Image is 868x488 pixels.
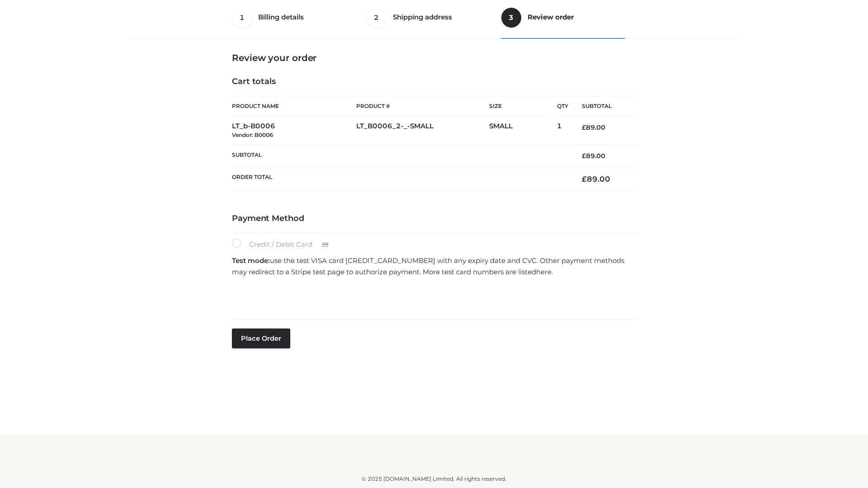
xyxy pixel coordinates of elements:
iframe: Secure payment input frame [230,281,634,314]
div: © 2025 [DOMAIN_NAME] Limited. All rights reserved. [134,474,734,483]
bdi: 89.00 [582,174,610,183]
th: Qty [557,96,568,117]
th: Product # [356,96,489,117]
h3: Review your order [232,52,636,63]
th: Size [489,96,552,117]
td: LT_b-B0006 [232,117,356,145]
h4: Cart totals [232,77,636,87]
bdi: 89.00 [582,152,605,160]
p: use the test VISA card [CREDIT_CARD_NUMBER] with any expiry date and CVC. Other payment methods m... [232,255,636,278]
bdi: 89.00 [582,123,605,131]
th: Order Total [232,167,568,191]
button: Place order [232,328,290,348]
small: Vendor: B0006 [232,131,273,138]
th: Product Name [232,96,356,117]
td: SMALL [489,117,557,145]
img: Credit / Debit Card [317,239,334,250]
span: £ [582,152,586,160]
th: Subtotal [568,96,636,117]
td: 1 [557,117,568,145]
th: Subtotal [232,145,568,167]
h4: Payment Method [232,214,636,224]
span: £ [582,123,586,131]
span: £ [582,174,587,183]
td: LT_B0006_2-_-SMALL [356,117,489,145]
a: here [536,267,552,276]
strong: Test mode: [232,256,270,265]
label: Credit / Debit Card [232,239,338,250]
